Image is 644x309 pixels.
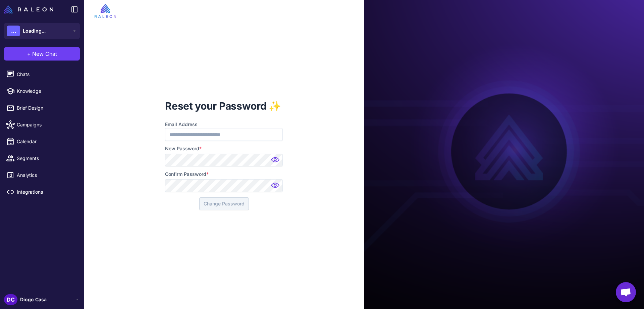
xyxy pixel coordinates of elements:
span: Brief Design [17,104,76,112]
span: + [27,50,31,58]
h1: Reset your Password ✨ [165,99,283,113]
button: Change Password [199,197,249,210]
label: Confirm Password [165,170,283,178]
img: raleon-logo-whitebg.9aac0268.jpg [95,4,116,18]
a: Raleon Logo [4,5,56,13]
span: Chats [17,71,76,78]
span: Segments [17,155,76,162]
button: ...Loading... [4,23,80,39]
img: Password hidden [269,181,283,194]
span: Loading... [23,27,46,35]
a: Campaigns [3,118,81,132]
a: Integrations [3,185,81,199]
div: ... [7,26,20,36]
div: DC [4,294,17,305]
button: +New Chat [4,47,80,61]
span: Knowledge [17,87,76,95]
img: Password hidden [269,155,283,168]
span: Analytics [17,171,76,179]
a: Knowledge [3,84,81,98]
span: Integrations [17,188,76,196]
span: Diogo Casa [20,296,47,303]
a: Analytics [3,168,81,182]
a: Segments [3,151,81,165]
img: Raleon Logo [4,5,53,13]
span: Campaigns [17,121,76,128]
span: New Chat [32,50,57,58]
div: Open chat [616,282,636,302]
span: Calendar [17,138,76,145]
label: Email Address [165,121,283,128]
a: Brief Design [3,101,81,115]
a: Calendar [3,134,81,149]
a: Chats [3,67,81,81]
label: New Password [165,145,283,152]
